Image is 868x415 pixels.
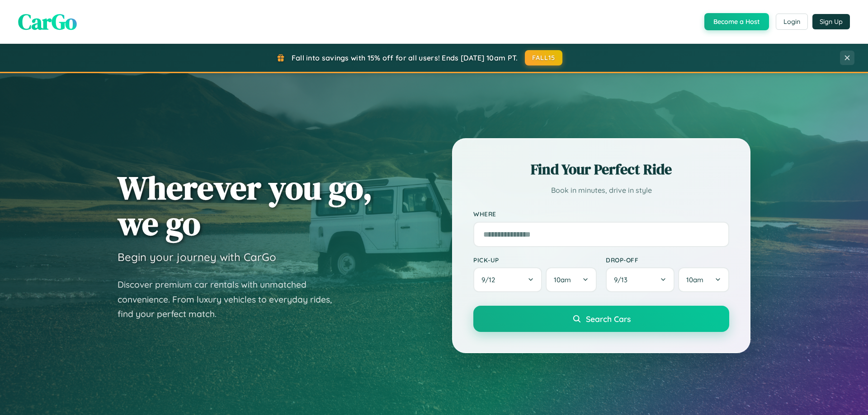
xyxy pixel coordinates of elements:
[118,250,276,264] h3: Begin your journey with CarGo
[704,13,769,30] button: Become a Host
[481,275,500,284] span: 9 / 12
[118,277,344,322] p: Discover premium car rentals with unmatched convenience. From luxury vehicles to everyday rides, ...
[292,53,518,62] span: Fall into savings with 15% off for all users! Ends [DATE] 10am PT.
[473,306,729,332] button: Search Cars
[546,267,597,292] button: 10am
[606,256,729,264] label: Drop-off
[473,210,729,218] label: Where
[118,170,373,241] h1: Wherever you go, we go
[525,50,563,65] button: FALL15
[586,314,631,324] span: Search Cars
[686,275,703,284] span: 10am
[18,7,77,37] span: CarGo
[473,267,542,292] button: 9/12
[473,159,729,179] h2: Find Your Perfect Ride
[614,275,632,284] span: 9 / 13
[473,256,597,264] label: Pick-up
[678,267,729,292] button: 10am
[776,14,808,30] button: Login
[554,275,571,284] span: 10am
[812,14,850,29] button: Sign Up
[473,184,729,197] p: Book in minutes, drive in style
[606,267,675,292] button: 9/13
